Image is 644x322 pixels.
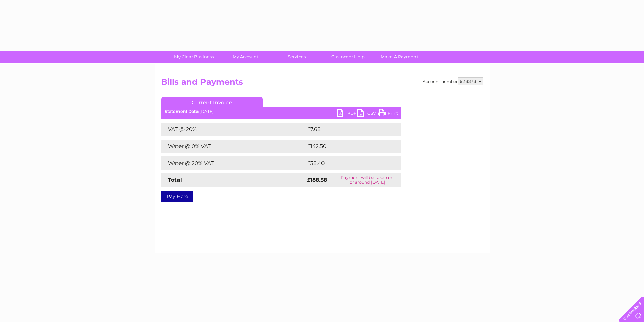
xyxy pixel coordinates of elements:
[423,77,483,85] div: Account number
[161,123,305,136] td: VAT @ 20%
[161,156,305,170] td: Water @ 20% VAT
[161,191,193,202] a: Pay Here
[305,123,385,136] td: £7.68
[161,140,305,153] td: Water @ 0% VAT
[372,51,427,63] a: Make A Payment
[165,109,199,114] b: Statement Date:
[307,177,327,183] strong: £188.58
[161,77,483,90] h2: Bills and Payments
[305,140,389,153] td: £142.50
[357,109,378,119] a: CSV
[337,109,357,119] a: PDF
[269,51,325,63] a: Services
[161,97,263,107] a: Current Invoice
[305,156,388,170] td: £38.40
[320,51,376,63] a: Customer Help
[168,177,182,183] strong: Total
[333,173,401,187] td: Payment will be taken on or around [DATE]
[217,51,273,63] a: My Account
[378,109,398,119] a: Print
[161,109,401,114] div: [DATE]
[166,51,222,63] a: My Clear Business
